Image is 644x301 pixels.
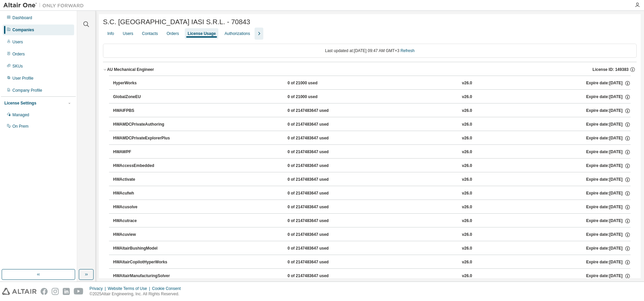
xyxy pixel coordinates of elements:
div: Orders [12,51,25,57]
div: GlobalZoneEU [113,94,173,100]
div: HWAcusolve [113,204,173,210]
div: v26.0 [462,149,472,155]
img: altair_logo.svg [2,288,37,295]
a: Refresh [400,48,415,53]
img: Altair One [3,2,87,9]
div: HyperWorks [113,80,173,86]
div: HWAltairCopilotHyperWorks [113,259,173,265]
div: Contacts [142,31,158,36]
button: HWAcuview0 of 2147483647 usedv26.0Expire date:[DATE] [113,227,631,242]
button: HWAMDCPrivateExplorerPlus0 of 2147483647 usedv26.0Expire date:[DATE] [113,131,631,146]
div: SKUs [12,63,23,69]
div: Expire date: [DATE] [586,190,631,197]
div: User Profile [12,76,34,81]
div: 0 of 2147483647 used [287,108,348,114]
button: AU Mechanical EngineerLicense ID: 149383 [103,62,637,77]
div: HWAccessEmbedded [113,163,173,169]
div: HWAltairManufacturingSolver [113,273,173,279]
div: Expire date: [DATE] [586,218,631,224]
div: 0 of 2147483647 used [287,273,348,279]
div: v26.0 [462,218,472,224]
div: Orders [167,31,179,36]
div: Expire date: [DATE] [586,135,631,141]
div: Expire date: [DATE] [586,177,631,183]
div: Users [12,39,23,45]
div: Expire date: [DATE] [586,163,631,169]
div: v26.0 [462,273,472,279]
span: License ID: 149383 [593,67,629,72]
button: HWAIFPBS0 of 2147483647 usedv26.0Expire date:[DATE] [113,103,631,118]
div: Expire date: [DATE] [586,94,631,100]
div: Expire date: [DATE] [586,246,631,252]
button: HWAltairBushingModel0 of 2147483647 usedv26.0Expire date:[DATE] [113,241,631,256]
div: v26.0 [462,232,472,238]
div: v26.0 [462,190,472,197]
div: v26.0 [462,122,472,128]
div: HWAltairBushingModel [113,246,173,252]
button: HWAltairManufacturingSolver0 of 2147483647 usedv26.0Expire date:[DATE] [113,269,631,284]
div: Users [123,31,133,36]
div: Info [107,31,114,36]
div: v26.0 [462,177,472,183]
div: Expire date: [DATE] [586,259,631,265]
div: On Prem [12,124,29,129]
div: v26.0 [462,246,472,252]
div: 0 of 21000 used [287,94,348,100]
div: Expire date: [DATE] [586,80,631,86]
div: v26.0 [462,135,472,141]
span: S.C. [GEOGRAPHIC_DATA] IASI S.R.L. - 70843 [103,18,250,26]
div: 0 of 2147483647 used [287,122,348,128]
div: 0 of 2147483647 used [287,149,348,155]
div: 0 of 2147483647 used [287,259,348,265]
div: Companies [12,27,34,33]
div: Managed [12,112,29,118]
div: HWAMDCPrivateAuthoring [113,122,173,128]
button: HWActivate0 of 2147483647 usedv26.0Expire date:[DATE] [113,172,631,187]
div: License Settings [4,100,36,106]
div: Company Profile [12,88,42,93]
div: Expire date: [DATE] [586,204,631,210]
div: License Usage [187,31,216,36]
div: Expire date: [DATE] [586,232,631,238]
div: Privacy [90,286,108,291]
button: HWAWPF0 of 2147483647 usedv26.0Expire date:[DATE] [113,145,631,160]
div: 0 of 2147483647 used [287,204,348,210]
div: HWAMDCPrivateExplorerPlus [113,135,173,141]
div: v26.0 [462,163,472,169]
div: HWAIFPBS [113,108,173,114]
button: GlobalZoneEU0 of 21000 usedv26.0Expire date:[DATE] [113,90,631,104]
div: Expire date: [DATE] [586,149,631,155]
div: v26.0 [462,80,472,86]
div: 0 of 21000 used [287,80,348,86]
div: Dashboard [12,15,32,20]
div: 0 of 2147483647 used [287,232,348,238]
div: Website Terms of Use [108,286,152,291]
div: v26.0 [462,94,472,100]
div: HWActivate [113,177,173,183]
div: v26.0 [462,108,472,114]
div: 0 of 2147483647 used [287,246,348,252]
div: 0 of 2147483647 used [287,190,348,197]
p: © 2025 Altair Engineering, Inc. All Rights Reserved. [90,291,185,297]
img: facebook.svg [41,288,48,295]
div: HWAWPF [113,149,173,155]
div: HWAcutrace [113,218,173,224]
img: instagram.svg [52,288,59,295]
div: 0 of 2147483647 used [287,163,348,169]
img: linkedin.svg [63,288,70,295]
div: 0 of 2147483647 used [287,135,348,141]
button: HWAltairCopilotHyperWorks0 of 2147483647 usedv26.0Expire date:[DATE] [113,255,631,270]
div: v26.0 [462,204,472,210]
div: AU Mechanical Engineer [107,67,154,72]
div: v26.0 [462,259,472,265]
div: Cookie Consent [152,286,184,291]
button: HWAccessEmbedded0 of 2147483647 usedv26.0Expire date:[DATE] [113,159,631,173]
div: HWAcuview [113,232,173,238]
button: HWAcufwh0 of 2147483647 usedv26.0Expire date:[DATE] [113,186,631,201]
div: Authorizations [224,31,250,36]
div: HWAcufwh [113,190,173,197]
div: Expire date: [DATE] [586,108,631,114]
button: HWAMDCPrivateAuthoring0 of 2147483647 usedv26.0Expire date:[DATE] [113,117,631,132]
div: 0 of 2147483647 used [287,218,348,224]
button: HWAcusolve0 of 2147483647 usedv26.0Expire date:[DATE] [113,200,631,215]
